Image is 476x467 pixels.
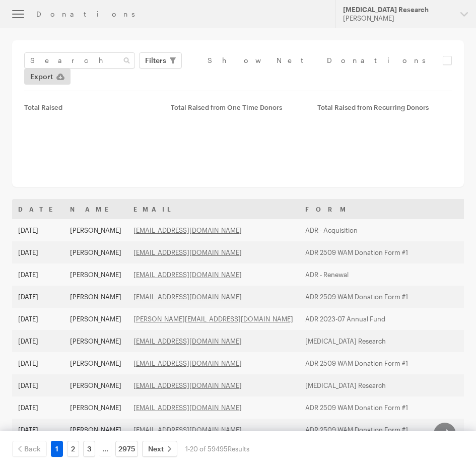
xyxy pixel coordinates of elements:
td: [PERSON_NAME] [64,396,127,419]
th: Name [64,199,127,219]
td: [DATE] [12,419,64,441]
td: [DATE] [12,352,64,374]
td: ADR - Acquisition [299,219,476,241]
td: [PERSON_NAME] [64,330,127,352]
span: Next [148,443,164,455]
td: [DATE] [12,263,64,286]
a: [EMAIL_ADDRESS][DOMAIN_NAME] [133,293,242,301]
td: ADR 2509 WAM Donation Form #1 [299,396,476,419]
th: Date [12,199,64,219]
a: [PERSON_NAME][EMAIL_ADDRESS][DOMAIN_NAME] [133,315,293,323]
a: [EMAIL_ADDRESS][DOMAIN_NAME] [133,381,242,389]
a: 2975 [115,441,138,457]
td: [MEDICAL_DATA] Research [299,374,476,396]
td: [PERSON_NAME] [64,241,127,263]
td: ADR 2509 WAM Donation Form #1 [299,241,476,263]
td: [PERSON_NAME] [64,374,127,396]
th: Form [299,199,476,219]
td: [DATE] [12,396,64,419]
td: ADR 2509 WAM Donation Form #1 [299,286,476,308]
a: 3 [83,441,95,457]
a: [EMAIL_ADDRESS][DOMAIN_NAME] [133,226,242,234]
span: Results [228,445,249,453]
a: Next [142,441,177,457]
td: [DATE] [12,219,64,241]
div: Total Raised from One Time Donors [171,103,305,111]
td: [PERSON_NAME] [64,352,127,374]
span: Filters [145,54,166,66]
td: [DATE] [12,308,64,330]
a: [EMAIL_ADDRESS][DOMAIN_NAME] [133,271,242,279]
td: ADR - Renewal [299,263,476,286]
div: 1-20 of 59495 [185,441,249,457]
td: [PERSON_NAME] [64,419,127,441]
td: [DATE] [12,286,64,308]
td: [DATE] [12,330,64,352]
a: [EMAIL_ADDRESS][DOMAIN_NAME] [133,404,242,412]
a: Export [24,69,71,85]
td: [PERSON_NAME] [64,308,127,330]
div: [MEDICAL_DATA] Research [343,6,452,14]
th: Email [127,199,299,219]
td: [DATE] [12,241,64,263]
td: [PERSON_NAME] [64,286,127,308]
td: [MEDICAL_DATA] Research [299,330,476,352]
td: [PERSON_NAME] [64,219,127,241]
div: Total Raised from Recurring Donors [317,103,452,111]
td: ADR 2023-07 Annual Fund [299,308,476,330]
input: Search Name & Email [24,52,135,69]
a: [EMAIL_ADDRESS][DOMAIN_NAME] [133,426,242,434]
a: [EMAIL_ADDRESS][DOMAIN_NAME] [133,248,242,256]
button: Filters [139,52,182,69]
td: [DATE] [12,374,64,396]
td: [PERSON_NAME] [64,263,127,286]
a: [EMAIL_ADDRESS][DOMAIN_NAME] [133,337,242,345]
td: ADR 2509 WAM Donation Form #1 [299,352,476,374]
a: 2 [67,441,79,457]
td: ADR 2509 WAM Donation Form #1 [299,419,476,441]
a: [EMAIL_ADDRESS][DOMAIN_NAME] [133,359,242,367]
div: Total Raised [24,103,159,111]
span: Export [30,71,53,83]
div: [PERSON_NAME] [343,14,452,23]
